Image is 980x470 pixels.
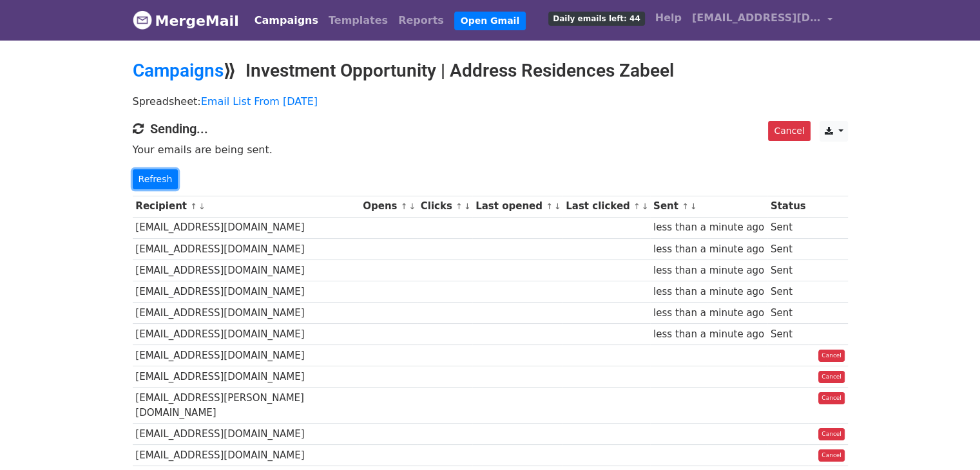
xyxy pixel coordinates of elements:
div: less than a minute ago [653,263,764,278]
a: Cancel [818,350,845,362]
a: ↑ [190,202,197,211]
a: Cancel [818,371,845,384]
div: less than a minute ago [653,220,764,235]
td: Sent [767,324,809,345]
td: Sent [767,238,809,259]
div: less than a minute ago [653,285,764,299]
td: [EMAIL_ADDRESS][DOMAIN_NAME] [133,259,360,281]
td: [EMAIL_ADDRESS][DOMAIN_NAME] [133,238,360,259]
td: Sent [767,303,809,324]
a: Email List From [DATE] [201,95,318,108]
td: [EMAIL_ADDRESS][DOMAIN_NAME] [133,217,360,238]
a: Help [650,5,687,31]
a: Templates [323,8,393,33]
td: Sent [767,281,809,302]
a: Campaigns [133,60,224,81]
td: [EMAIL_ADDRESS][DOMAIN_NAME] [133,445,360,466]
a: ↓ [198,202,206,211]
td: [EMAIL_ADDRESS][DOMAIN_NAME] [133,424,360,445]
div: less than a minute ago [653,306,764,321]
a: ↓ [554,202,561,211]
a: Cancel [818,392,845,405]
p: Your emails are being sent. [133,143,848,156]
a: MergeMail [133,7,239,34]
td: Sent [767,259,809,281]
td: [EMAIL_ADDRESS][DOMAIN_NAME] [133,281,360,302]
th: Opens [360,196,418,217]
th: Sent [650,196,767,217]
td: Sent [767,217,809,238]
th: Clicks [418,196,472,217]
div: less than a minute ago [653,242,764,257]
a: ↓ [464,202,471,211]
td: [EMAIL_ADDRESS][DOMAIN_NAME] [133,324,360,345]
a: ↑ [401,202,408,211]
a: ↑ [456,202,463,211]
a: Campaigns [249,8,323,33]
p: Spreadsheet: [133,95,848,108]
th: Last clicked [562,196,650,217]
td: [EMAIL_ADDRESS][PERSON_NAME][DOMAIN_NAME] [133,388,360,424]
a: Daily emails left: 44 [543,5,649,31]
a: ↑ [546,202,553,211]
div: less than a minute ago [653,327,764,342]
span: [EMAIL_ADDRESS][DOMAIN_NAME] [692,10,821,26]
th: Status [767,196,809,217]
a: Refresh [133,169,178,189]
a: ↓ [408,202,416,211]
a: Cancel [768,121,810,141]
a: Cancel [818,428,845,441]
th: Last opened [472,196,562,217]
a: Open Gmail [454,12,526,30]
h2: ⟫ Investment Opportunity | Address Residences Zabeel [133,60,848,82]
span: Daily emails left: 44 [548,12,644,26]
a: Cancel [818,449,845,462]
th: Recipient [133,196,360,217]
a: [EMAIL_ADDRESS][DOMAIN_NAME] [687,5,838,35]
a: ↑ [682,202,689,211]
img: MergeMail logo [133,10,152,30]
h4: Sending... [133,121,848,136]
td: [EMAIL_ADDRESS][DOMAIN_NAME] [133,303,360,324]
a: ↓ [690,202,697,211]
a: ↓ [642,202,649,211]
a: ↑ [633,202,640,211]
td: [EMAIL_ADDRESS][DOMAIN_NAME] [133,366,360,388]
td: [EMAIL_ADDRESS][DOMAIN_NAME] [133,345,360,366]
a: Reports [393,8,449,33]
